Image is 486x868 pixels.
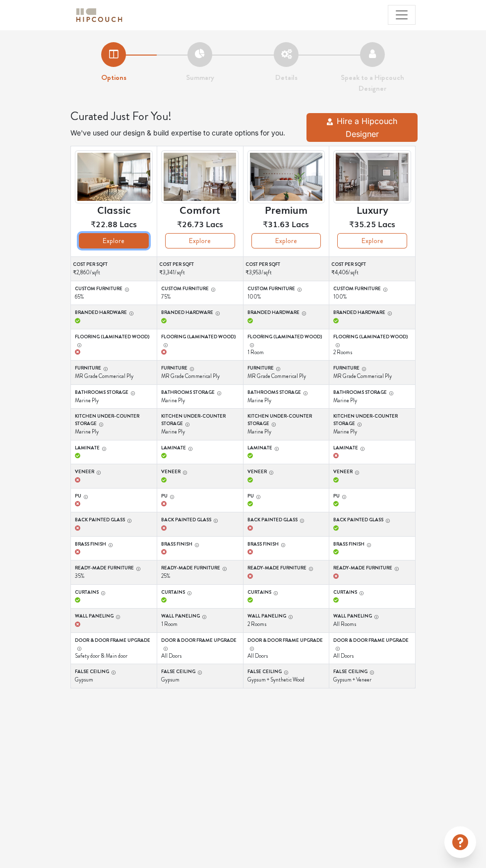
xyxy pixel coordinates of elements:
[333,444,411,452] label: Laminate
[333,589,411,596] label: Curtains
[75,444,153,452] label: Laminate
[100,444,107,452] button: Laminate
[247,413,325,428] label: Kitchen Under-counter storage
[161,468,239,476] label: Veneer
[306,564,313,572] button: Ready-made furniture
[161,341,168,348] button: Flooring (Laminated wood)
[187,365,194,372] button: Furniture
[243,281,329,305] td: 100%
[387,389,394,396] button: Bathrooms storage
[245,268,261,276] span: ₹3,953
[247,468,325,476] label: Veneer
[247,589,325,596] label: Curtains
[97,203,130,215] h6: Classic
[243,361,329,385] td: MR Grade Commerical Ply
[329,409,416,440] td: Marine Ply
[247,493,325,500] label: PU
[247,668,325,676] label: False Ceiling
[75,468,153,476] label: Veneer
[125,516,132,524] button: Back Painted Glass
[220,564,227,572] button: Ready-made furniture
[161,365,239,372] label: Furniture
[357,589,364,596] button: Curtains
[341,72,404,94] strong: Speak to a Hipcouch Designer
[75,309,153,316] label: Branded Hardware
[243,257,329,281] td: /sqft
[71,281,157,305] td: 65%
[195,668,202,676] button: False Ceiling
[157,632,243,664] td: All Doors
[75,413,153,428] label: Kitchen Under-counter storage
[73,261,157,268] label: Cost per sqft
[71,384,157,409] td: Marine Ply
[75,333,153,348] label: Flooring (Laminated wood)
[74,4,124,26] span: logo-horizontal.svg
[333,413,411,428] label: Kitchen Under-counter storage
[357,203,388,215] h6: Luxury
[247,150,325,204] img: header-preview
[75,389,153,396] label: Bathrooms storage
[333,493,411,500] label: PU
[301,389,308,396] button: Bathrooms storage
[333,150,411,204] img: header-preview
[385,309,392,316] button: Branded Hardware
[271,589,278,596] button: Curtains
[177,218,204,230] span: ₹26.73
[247,637,325,652] label: Door & Door frame Upgrade
[353,468,360,476] button: Veneer
[247,309,325,316] label: Branded Hardware
[75,637,153,652] label: Door & Door frame Upgrade
[247,613,325,620] label: Wall Paneling
[329,609,416,633] td: All Rooms
[101,365,108,372] button: Furniture
[215,389,222,396] button: Bathrooms storage
[333,516,411,524] label: Back Painted Glass
[75,668,153,676] label: False Ceiling
[247,444,325,452] label: Laminate
[329,632,416,664] td: All Doors
[247,516,325,524] label: Back Painted Glass
[272,444,279,452] button: Laminate
[358,444,365,452] button: Laminate
[331,268,348,276] span: ₹4,406
[161,309,239,316] label: Branded Hardware
[206,218,223,230] span: Lacs
[99,589,106,596] button: Curtains
[157,409,243,440] td: Marine Ply
[180,203,220,215] h6: Comfort
[161,285,239,293] label: Custom furniture
[360,365,366,372] button: Furniture
[75,150,153,204] img: header-preview
[209,285,216,293] button: Custom furniture
[75,644,82,652] button: Door & Door frame Upgrade
[337,233,407,248] button: Explore
[71,632,157,664] td: Safety door & Main door
[161,613,239,620] label: Wall Paneling
[186,444,193,452] button: Laminate
[127,309,134,316] button: Branded Hardware
[200,613,207,620] button: Wall Paneling
[333,333,411,348] label: Flooring (Laminated wood)
[97,420,104,428] button: Kitchen Under-counter storage
[349,218,376,230] span: ₹35.25
[91,218,118,230] span: ₹22.88
[306,113,418,142] button: Hire a Hipcouch Designer
[161,389,239,396] label: Bathrooms storage
[161,668,239,676] label: False Ceiling
[274,365,281,372] button: Furniture
[247,333,325,348] label: Flooring (Laminated wood)
[161,444,239,452] label: Laminate
[183,420,190,428] button: Kitchen Under-counter storage
[340,493,347,500] button: PU
[157,609,243,633] td: 1 Room
[75,613,153,620] label: Wall Paneling
[81,493,88,500] button: PU
[106,541,113,548] button: Brass Finish
[159,268,175,276] span: ₹3,341
[245,261,329,268] label: Cost per sqft
[372,613,379,620] button: Wall Paneling
[75,589,153,596] label: Curtains
[213,309,220,316] button: Branded Hardware
[265,203,307,215] h6: Premium
[333,285,411,293] label: Custom furniture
